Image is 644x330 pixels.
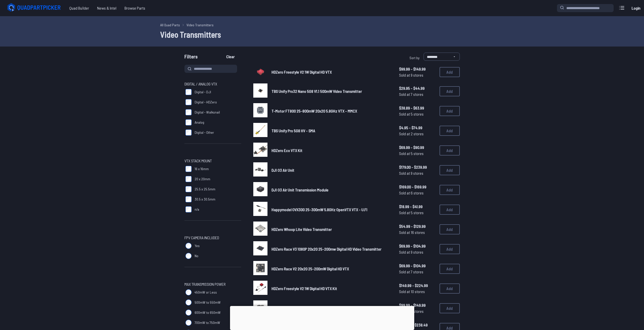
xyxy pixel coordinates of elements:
[272,306,322,311] span: Walksnail Avatar HD VTX Module
[272,187,391,193] a: DJI O3 Air Unit Transmission Module
[253,123,267,139] a: image
[440,106,460,116] button: Add
[440,185,460,195] button: Add
[195,243,200,248] span: Yes
[120,3,149,13] span: Browse Parts
[272,226,391,232] a: HDZero Whoop Lite Video Transmitter
[195,207,199,212] span: n/a
[272,305,391,311] a: Walksnail Avatar HD VTX Module
[272,286,337,291] span: HDZero Freestyle V2 1W Digital HD VTX Kit
[195,166,209,171] span: 16 x 16mm
[272,108,391,114] a: T-Motor FT800 25-800mW 20x20 5.8GHz VTX - MMCX
[440,283,460,294] button: Add
[399,170,435,176] span: Sold at 9 stores
[272,207,391,213] a: Happymodel OVX300 25-300mW 5.8GHz OpenVTX VTX - U.Fl
[185,109,192,115] input: Digital - Walksnail
[253,182,267,196] img: image
[272,89,362,94] span: TBS Unify Pro32 Nano 5G8 V1.1 500mW Video Transmitter
[195,100,217,105] span: Digital - HDZero
[399,190,435,196] span: Sold at 6 stores
[195,90,211,95] span: Digital - DJI
[253,162,267,177] img: image
[184,235,219,241] span: FPV Camera Included
[253,83,267,99] a: image
[253,103,267,117] img: image
[185,310,192,316] input: 600mW to 650mW
[195,320,220,325] span: 700mW to 750mW
[186,22,214,28] a: Video Transmitters
[399,204,435,210] span: $18.99 - $41.99
[195,120,204,125] span: Analog
[440,126,460,136] button: Add
[230,306,414,329] iframe: Advertisement
[272,247,381,251] span: HDZero Race V3 1080P 20x20 25-200mw Digital HD Video Transmitter
[184,53,198,63] span: Filters
[253,281,267,295] img: image
[272,246,391,252] a: HDZero Race V3 1080P 20x20 25-200mw Digital HD Video Transmitter
[195,300,221,305] span: 500mW to 550mW
[424,53,460,61] select: Sort by
[272,88,391,94] a: TBS Unify Pro32 Nano 5G8 V1.1 500mW Video Transmitter
[399,223,435,229] span: $54.99 - $129.99
[185,119,192,125] input: Analog
[195,187,215,192] span: 25.5 x 25.5mm
[185,206,192,212] input: n/a
[253,300,267,315] img: image
[253,162,267,178] a: image
[272,266,349,271] span: HDZero Race V2 20x20 25-200mW Digital HD VTX
[195,197,215,202] span: 30.5 x 30.5mm
[272,168,294,172] span: DJI O3 Air Unit
[399,210,435,216] span: Sold at 5 stores
[185,299,192,305] input: 500mW to 550mW
[222,53,239,61] button: Clear
[440,205,460,215] button: Add
[195,130,214,135] span: Digital - Other
[409,56,420,60] span: Sort by
[399,269,435,275] span: Sold at 7 stores
[185,289,192,295] input: 450mW or Less
[185,196,192,202] input: 30.5 x 30.5mm
[253,241,267,257] a: image
[399,66,435,72] span: $99.99 - $149.99
[185,166,192,172] input: 16 x 16mm
[253,143,267,157] img: image
[272,128,315,133] span: TBS Unify Pro 5G8 HV - SMA
[440,165,460,175] button: Add
[399,131,435,137] span: Sold at 2 stores
[399,249,435,255] span: Sold at 9 stores
[440,264,460,274] button: Add
[272,285,391,292] a: HDZero Freestyle V2 1W Digital HD VTX Kit
[253,202,267,217] a: image
[399,85,435,91] span: $29.95 - $44.99
[184,158,212,164] span: VTX Stack Mount
[195,310,221,315] span: 600mW to 650mW
[399,243,435,249] span: $69.99 - $104.99
[253,103,267,119] a: image
[160,22,180,28] a: All Quad Parts
[272,70,332,74] span: HDZero Freestyle V2 1W Digital HD VTX
[272,266,391,272] a: HDZero Race V2 20x20 25-200mW Digital HD VTX
[185,320,192,326] input: 700mW to 750mW
[184,281,226,287] span: Max Transmission Power
[440,224,460,234] button: Add
[185,186,192,192] input: 25.5 x 25.5mm
[185,243,192,249] input: Yes
[253,83,267,98] img: image
[399,229,435,235] span: Sold at 16 stores
[399,111,435,117] span: Sold at 5 stores
[93,3,120,13] a: News & Intel
[440,86,460,96] button: Add
[195,290,217,295] span: 450mW or Less
[399,322,435,328] span: $158.89 - $238.49
[272,69,391,75] a: HDZero Freestyle V2 1W Digital HD VTX
[253,222,267,236] img: image
[253,182,267,198] a: image
[185,176,192,182] input: 20 x 20mm
[440,67,460,77] button: Add
[399,150,435,157] span: Sold at 5 stores
[399,91,435,97] span: Sold at 7 stores
[399,308,435,314] span: Sold at 4 stores
[399,263,435,269] span: $69.99 - $104.99
[253,261,267,275] img: image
